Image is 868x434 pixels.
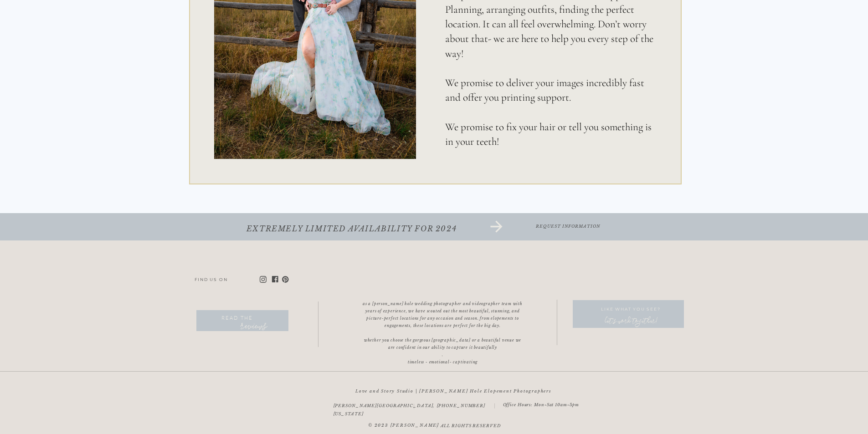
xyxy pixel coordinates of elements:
p: | [434,421,441,429]
a: [PHONE_NUMBER] [437,402,506,411]
a: reviews [182,315,325,333]
a: ALL RIGHTS RESERVED [441,422,561,430]
a: Find US ON [195,276,249,283]
p: | [492,401,498,409]
a: [PERSON_NAME][GEOGRAPHIC_DATA], [US_STATE] [334,402,459,411]
a: as a [PERSON_NAME] hole wedding photographer and videographer team with years of experience, we h... [363,300,523,344]
a: Office Hours: Mon-Sat 10am-5pm [503,401,675,410]
p: | [411,402,418,409]
a: extremely limited availability for 2024 [216,225,488,243]
h2: Love and Story Studio | [PERSON_NAME] Hole Elopement Photographers [354,387,553,396]
p: © 2023 [PERSON_NAME] [305,421,503,430]
a: Read the [176,314,299,320]
a: Like what you see? [570,306,693,312]
a: let's work together! [560,314,703,332]
a: request information [488,224,649,242]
